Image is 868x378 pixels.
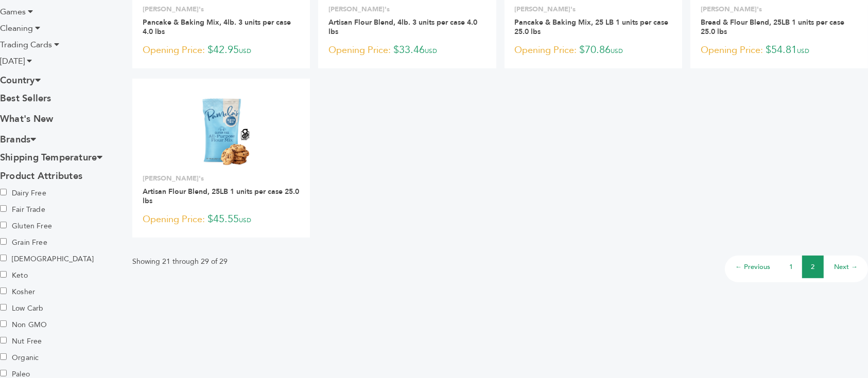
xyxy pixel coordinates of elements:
span: Opening Price: [143,43,205,57]
p: $45.55 [143,212,300,227]
p: $54.81 [701,43,858,58]
a: 1 [790,262,793,272]
a: Artisan Flour Blend, 4lb. 3 units per case 4.0 lbs [328,17,477,37]
span: USD [239,47,251,55]
a: Artisan Flour Blend, 25LB 1 units per case 25.0 lbs [143,187,299,206]
span: USD [239,216,251,224]
p: Showing 21 through 29 of 29 [132,256,228,268]
span: USD [425,47,437,55]
a: Pancake & Baking Mix, 4lb. 3 units per case 4.0 lbs [143,17,291,37]
img: Artisan Flour Blend, 25LB 1 units per case 25.0 lbs [184,93,258,167]
span: Opening Price: [515,43,577,57]
p: $70.86 [515,43,672,58]
span: Opening Price: [328,43,391,57]
a: Next → [834,262,858,272]
span: USD [797,47,809,55]
p: [PERSON_NAME]'s [701,5,858,14]
p: [PERSON_NAME]'s [515,5,672,14]
a: Pancake & Baking Mix, 25 LB 1 units per case 25.0 lbs [515,17,669,37]
a: Bread & Flour Blend, 25LB 1 units per case 25.0 lbs [701,17,844,37]
span: Opening Price: [701,43,763,57]
p: $42.95 [143,43,300,58]
span: Opening Price: [143,212,205,226]
p: [PERSON_NAME]'s [143,5,300,14]
p: $33.46 [328,43,485,58]
span: USD [611,47,623,55]
a: ← Previous [735,262,770,272]
p: [PERSON_NAME]'s [143,174,300,183]
p: [PERSON_NAME]'s [328,5,485,14]
a: 2 [811,262,815,272]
